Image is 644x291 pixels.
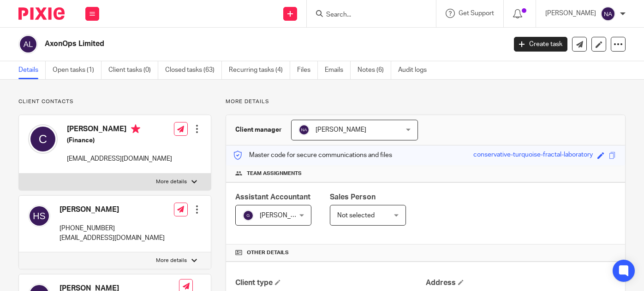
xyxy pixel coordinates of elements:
[601,6,615,21] img: svg%3E
[156,178,187,186] p: More details
[325,61,351,79] a: Emails
[233,151,392,160] p: Master code for secure communications and files
[545,9,596,18] p: [PERSON_NAME]
[459,10,494,17] span: Get Support
[67,124,172,136] h4: [PERSON_NAME]
[45,39,409,49] h2: AxonOps Limited
[67,136,172,145] h5: (Finance)
[247,249,289,256] span: Other details
[18,7,65,20] img: Pixie
[28,205,50,227] img: svg%3E
[260,212,310,219] span: [PERSON_NAME]
[337,212,375,219] span: Not selected
[514,37,567,52] a: Create task
[297,61,318,79] a: Files
[60,233,165,243] p: [EMAIL_ADDRESS][DOMAIN_NAME]
[60,205,165,215] h4: [PERSON_NAME]
[18,35,38,54] img: svg%3E
[235,278,425,288] h4: Client type
[316,127,366,133] span: [PERSON_NAME]
[131,124,140,134] i: Primary
[473,150,593,161] div: conservative-turquoise-fractal-laboratory
[226,98,626,105] p: More details
[229,61,290,79] a: Recurring tasks (4)
[243,210,254,221] img: svg%3E
[165,61,222,79] a: Closed tasks (63)
[28,124,58,154] img: svg%3E
[53,61,101,79] a: Open tasks (1)
[235,125,282,134] h3: Client manager
[156,257,187,264] p: More details
[18,61,46,79] a: Details
[60,224,165,233] p: [PHONE_NUMBER]
[325,11,408,19] input: Search
[426,278,616,288] h4: Address
[330,193,376,201] span: Sales Person
[67,154,172,163] p: [EMAIL_ADDRESS][DOMAIN_NAME]
[247,170,302,177] span: Team assignments
[18,98,211,105] p: Client contacts
[108,61,158,79] a: Client tasks (0)
[235,193,310,201] span: Assistant Accountant
[358,61,391,79] a: Notes (6)
[298,124,310,135] img: svg%3E
[398,61,434,79] a: Audit logs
